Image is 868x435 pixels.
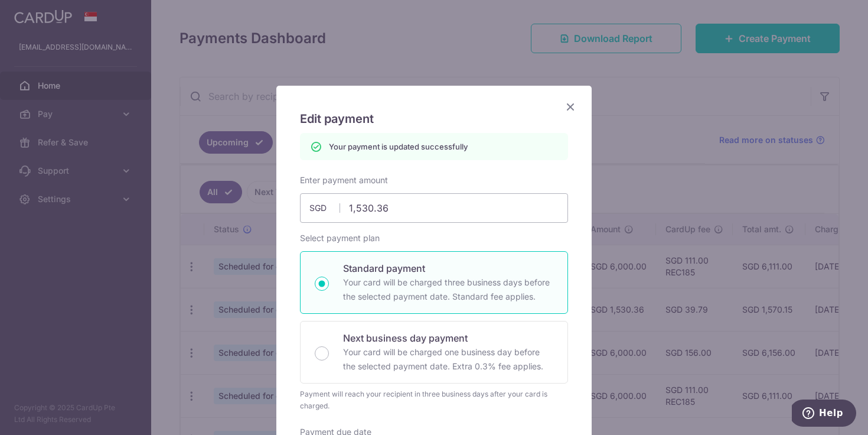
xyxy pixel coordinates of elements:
span: SGD [309,202,340,214]
p: Your card will be charged one business day before the selected payment date. Extra 0.3% fee applies. [343,345,553,374]
p: Standard payment [343,261,553,275]
h5: Edit payment [300,109,568,128]
p: Your payment is updated successfully [329,141,468,152]
p: Your card will be charged three business days before the selected payment date. Standard fee appl... [343,275,553,304]
label: Enter payment amount [300,174,388,186]
div: Payment will reach your recipient in three business days after your card is charged. [300,388,568,412]
p: Next business day payment [343,331,553,345]
input: 0.00 [300,193,568,223]
iframe: Opens a widget where you can find more information [792,400,856,429]
button: Close [563,100,577,114]
label: Select payment plan [300,232,380,244]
